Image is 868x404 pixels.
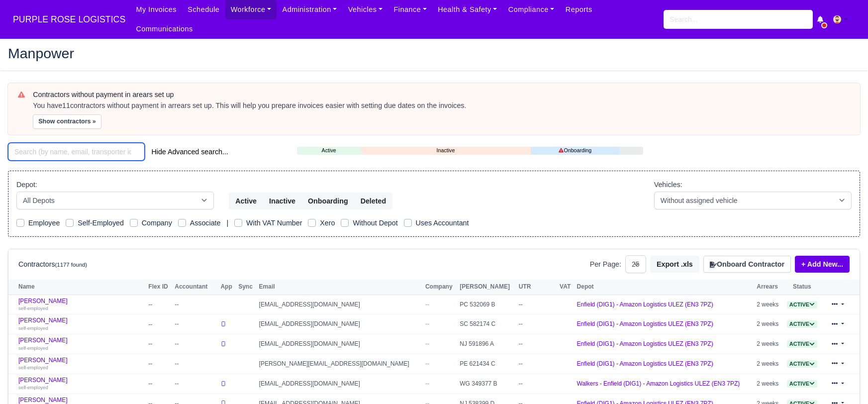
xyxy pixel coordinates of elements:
[172,374,218,394] td: --
[172,354,218,374] td: --
[457,374,516,394] td: WG 349377 B
[425,301,429,308] span: --
[320,217,335,229] label: Xero
[425,320,429,327] span: --
[423,280,457,295] th: Company
[8,280,146,295] th: Name
[18,305,48,311] small: self-employed
[787,360,817,367] a: Active
[190,217,221,229] label: Associate
[754,334,783,354] td: 2 weeks
[18,337,143,351] a: [PERSON_NAME] self-employed
[783,280,821,295] th: Status
[577,380,740,387] a: Walkers - Enfield (DIG1) - Amazon Logistics ULEZ (EN3 7PZ)
[18,357,143,371] a: [PERSON_NAME] self-employed
[457,314,516,334] td: SC 582174 C
[257,374,423,394] td: [EMAIL_ADDRESS][DOMAIN_NAME]
[516,354,557,374] td: --
[457,354,516,374] td: PE 621434 C
[146,334,172,354] td: --
[531,146,620,155] a: Onboarding
[516,314,557,334] td: --
[18,298,143,312] a: [PERSON_NAME] self-employed
[301,193,355,209] button: Onboarding
[516,280,557,295] th: UTR
[795,256,850,273] a: + Add New...
[226,219,228,227] span: |
[664,10,813,29] input: Search...
[457,334,516,354] td: NJ 591896 A
[172,295,218,314] td: --
[590,259,621,270] label: Per Page:
[33,91,850,99] h6: Contractors without payment in arears set up
[703,256,791,273] button: Onboard Contractor
[787,301,817,308] span: Active
[577,340,713,347] a: Enfield (DIG1) - Amazon Logistics ULEZ (EN3 7PZ)
[146,314,172,334] td: --
[297,146,361,155] a: Active
[787,320,817,328] span: Active
[229,193,263,209] button: Active
[130,19,198,39] a: Communications
[416,217,469,229] label: Uses Accountant
[650,256,699,273] button: Export .xls
[257,280,423,295] th: Email
[55,262,88,268] small: (1177 found)
[18,345,48,351] small: self-employed
[18,365,48,370] small: self-employed
[33,114,101,129] button: Show contractors »
[146,280,172,295] th: Flex ID
[8,143,145,161] input: Search (by name, email, transporter id) ...
[246,217,302,229] label: With VAT Number
[257,334,423,354] td: [EMAIL_ADDRESS][DOMAIN_NAME]
[557,280,575,295] th: VAT
[0,38,868,71] div: Manpower
[787,380,817,388] span: Active
[18,377,143,391] a: [PERSON_NAME] self-employed
[353,217,397,229] label: Without Depot
[754,280,783,295] th: Arrears
[787,360,817,368] span: Active
[33,101,850,111] div: You have contractors without payment in arrears set up. This will help you prepare invoices easie...
[361,146,530,155] a: Inactive
[754,295,783,314] td: 2 weeks
[354,193,392,209] button: Deleted
[28,217,60,229] label: Employee
[236,280,256,295] th: Sync
[787,301,817,308] a: Active
[577,320,713,327] a: Enfield (DIG1) - Amazon Logistics ULEZ (EN3 7PZ)
[425,380,429,387] span: --
[577,301,713,308] a: Enfield (DIG1) - Amazon Logistics ULEZ (EN3 7PZ)
[575,280,755,295] th: Depot
[8,9,130,29] span: PURPLE ROSE LOGISTICS
[218,280,236,295] th: App
[18,317,143,331] a: [PERSON_NAME] self-employed
[425,360,429,367] span: --
[18,385,48,390] small: self-employed
[62,101,70,109] strong: 11
[172,314,218,334] td: --
[18,325,48,331] small: self-employed
[8,46,860,60] h2: Manpower
[257,354,423,374] td: [PERSON_NAME][EMAIL_ADDRESS][DOMAIN_NAME]
[16,179,37,191] label: Depot:
[787,340,817,347] a: Active
[516,374,557,394] td: --
[257,295,423,314] td: [EMAIL_ADDRESS][DOMAIN_NAME]
[146,354,172,374] td: --
[257,314,423,334] td: [EMAIL_ADDRESS][DOMAIN_NAME]
[754,354,783,374] td: 2 weeks
[142,217,172,229] label: Company
[516,334,557,354] td: --
[787,380,817,387] a: Active
[146,374,172,394] td: --
[457,295,516,314] td: PC 532069 B
[8,10,130,29] a: PURPLE ROSE LOGISTICS
[457,280,516,295] th: [PERSON_NAME]
[78,217,124,229] label: Self-Employed
[787,320,817,327] a: Active
[425,340,429,347] span: --
[18,260,87,269] h6: Contractors
[654,179,682,191] label: Vehicles:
